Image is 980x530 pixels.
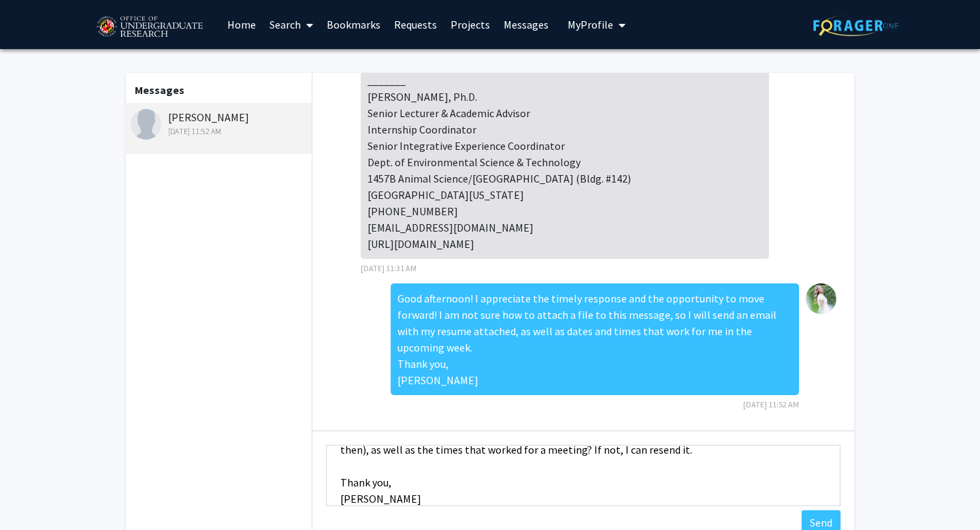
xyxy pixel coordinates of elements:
[391,283,799,395] div: Good afternoon! I appreciate the timely response and the opportunity to move forward! I am not su...
[10,469,58,520] iframe: Chat
[131,109,161,140] img: Jose-Luis Izursa
[361,263,416,273] span: [DATE] 11:31 AM
[320,1,387,48] a: Bookmarks
[92,10,207,44] img: University of Maryland Logo
[444,1,497,48] a: Projects
[813,15,898,36] img: ForagerOne Logo
[131,125,308,138] div: [DATE] 11:52 AM
[497,1,555,48] a: Messages
[135,83,184,97] b: Messages
[131,109,308,138] div: [PERSON_NAME]
[220,1,263,48] a: Home
[263,1,320,48] a: Search
[387,1,444,48] a: Requests
[806,283,836,314] img: Taylor Riley
[743,399,799,409] span: [DATE] 11:52 AM
[568,18,613,31] span: My Profile
[326,445,840,506] textarea: Message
